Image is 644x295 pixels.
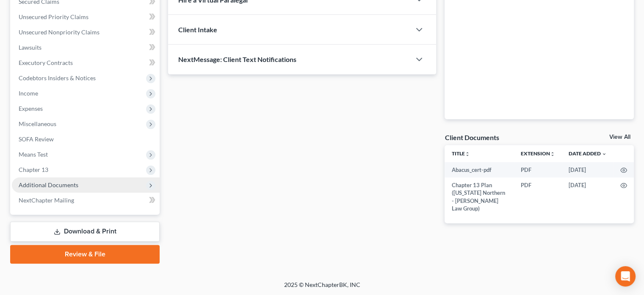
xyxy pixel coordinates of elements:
[451,150,470,157] a: Titleunfold_more
[19,105,43,112] span: Expenses
[19,166,48,173] span: Chapter 13
[12,193,160,208] a: NextChapter Mailing
[19,197,74,204] span: NextChapter Mailing
[19,181,78,188] span: Additional Documents
[19,151,48,158] span: Means Test
[12,55,160,70] a: Executory Contracts
[445,162,514,177] td: Abacus_cert-pdf
[178,55,296,63] span: NextMessage: Client Text Notifications
[464,152,470,157] i: unfold_more
[19,44,41,51] span: Lawsuits
[178,25,217,34] span: Client Intake
[10,245,160,264] a: Review & File
[19,120,56,127] span: Miscellaneous
[19,13,88,20] span: Unsecured Priority Claims
[569,150,607,157] a: Date Added expand_more
[521,150,555,157] a: Extensionunfold_more
[19,90,38,97] span: Income
[602,152,607,157] i: expand_more
[514,162,562,177] td: PDF
[12,40,160,55] a: Lawsuits
[550,152,555,157] i: unfold_more
[445,133,499,142] div: Client Documents
[12,25,160,40] a: Unsecured Nonpriority Claims
[10,222,160,242] a: Download & Print
[514,177,562,216] td: PDF
[19,28,100,36] span: Unsecured Nonpriority Claims
[562,162,614,177] td: [DATE]
[562,177,614,216] td: [DATE]
[12,9,160,25] a: Unsecured Priority Claims
[609,134,630,140] a: View All
[615,266,636,287] div: Open Intercom Messenger
[19,135,54,143] span: SOFA Review
[19,59,73,66] span: Executory Contracts
[19,74,96,81] span: Codebtors Insiders & Notices
[445,177,514,216] td: Chapter 13 Plan ([US_STATE] Northern - [PERSON_NAME] Law Group)
[12,132,160,147] a: SOFA Review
